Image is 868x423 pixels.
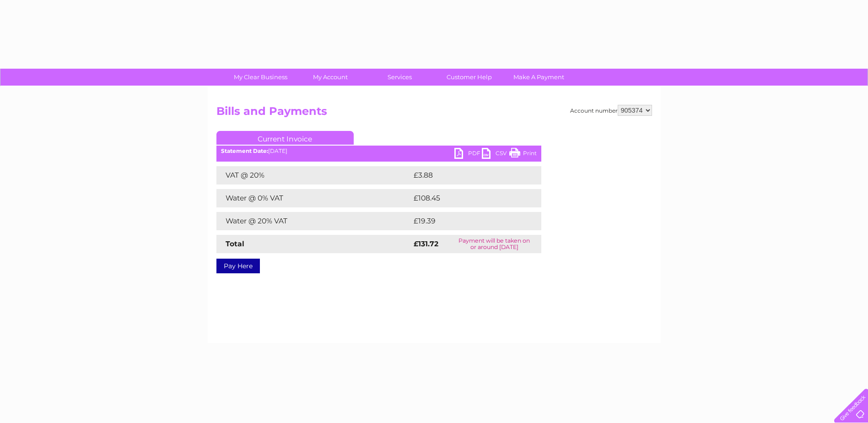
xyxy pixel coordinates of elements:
[501,69,577,86] a: Make A Payment
[570,105,652,116] div: Account number
[216,148,541,154] div: [DATE]
[411,189,525,207] td: £108.45
[431,69,507,86] a: Customer Help
[362,69,437,86] a: Services
[482,148,509,161] a: CSV
[447,235,541,253] td: Payment will be taken on or around [DATE]
[216,259,260,273] a: Pay Here
[454,148,482,161] a: PDF
[216,189,411,207] td: Water @ 0% VAT
[221,147,268,154] b: Statement Date:
[226,239,244,248] strong: Total
[292,69,368,86] a: My Account
[216,166,411,184] td: VAT @ 20%
[216,105,652,122] h2: Bills and Payments
[411,166,520,184] td: £3.88
[223,69,298,86] a: My Clear Business
[216,212,411,230] td: Water @ 20% VAT
[411,212,522,230] td: £19.39
[509,148,537,161] a: Print
[414,239,438,248] strong: £131.72
[216,131,354,145] a: Current Invoice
